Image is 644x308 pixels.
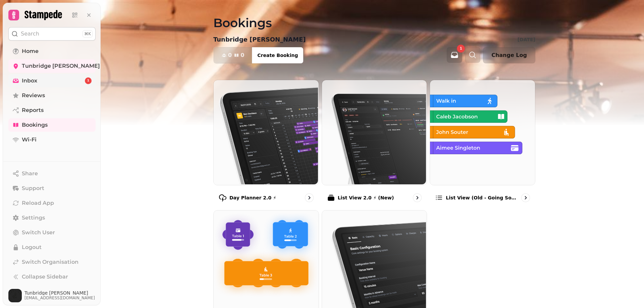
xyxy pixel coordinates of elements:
span: Collapse Sidebar [22,273,68,281]
span: 0 [228,53,232,58]
button: Logout [8,241,96,254]
div: ⌘K [83,30,93,38]
span: Create Booking [257,53,298,58]
button: Create Booking [252,47,303,63]
p: List View 2.0 ⚡ (New) [338,194,394,201]
span: Bookings [22,121,48,129]
p: Day Planner 2.0 ⚡ [229,194,276,201]
a: List View 2.0 ⚡ (New)List View 2.0 ⚡ (New) [322,80,427,207]
button: 00 [214,47,252,63]
a: Bookings [8,118,96,132]
span: Support [22,184,44,192]
a: Tunbridge [PERSON_NAME] [8,59,96,73]
span: Switch User [22,229,55,237]
a: Settings [8,211,96,225]
a: Reports [8,104,96,117]
span: 1 [460,47,462,50]
span: Logout [22,243,42,251]
svg: go to [414,194,421,201]
span: Home [22,47,39,55]
a: Day Planner 2.0 ⚡Day Planner 2.0 ⚡ [213,80,319,207]
svg: go to [306,194,313,201]
span: [EMAIL_ADDRESS][DOMAIN_NAME] [24,295,95,301]
span: Inbox [22,77,37,85]
a: Wi-Fi [8,133,96,146]
span: Settings [22,214,45,222]
span: Tunbridge [PERSON_NAME] [24,291,95,295]
span: Change Log [491,53,527,58]
a: Inbox1 [8,74,96,87]
span: Reports [22,106,44,114]
p: Search [21,30,39,38]
a: Switch Organisation [8,255,96,269]
span: Wi-Fi [22,136,37,144]
p: List view (Old - going soon) [446,194,519,201]
button: Switch User [8,226,96,239]
button: Reload App [8,196,96,210]
svg: go to [522,194,529,201]
button: Collapse Sidebar [8,270,96,284]
span: 1 [87,78,89,83]
a: List view (Old - going soon)List view (Old - going soon) [430,80,535,207]
button: Change Log [483,47,535,63]
span: Tunbridge [PERSON_NAME] [22,62,100,70]
a: Reviews [8,89,96,102]
img: List View 2.0 ⚡ (New) [321,79,426,184]
a: Home [8,45,96,58]
button: Search⌘K [8,27,96,41]
span: Reload App [22,199,54,207]
span: Switch Organisation [22,258,78,266]
img: Day Planner 2.0 ⚡ [213,79,318,184]
img: User avatar [8,289,22,302]
button: Share [8,167,96,180]
span: Reviews [22,91,45,100]
span: 0 [240,53,244,58]
p: Tunbridge [PERSON_NAME] [213,35,306,44]
button: User avatarTunbridge [PERSON_NAME][EMAIL_ADDRESS][DOMAIN_NAME] [8,289,96,302]
button: Support [8,182,96,195]
img: List view (Old - going soon) [429,79,534,184]
span: Share [22,170,38,178]
p: [DATE] [518,36,535,43]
